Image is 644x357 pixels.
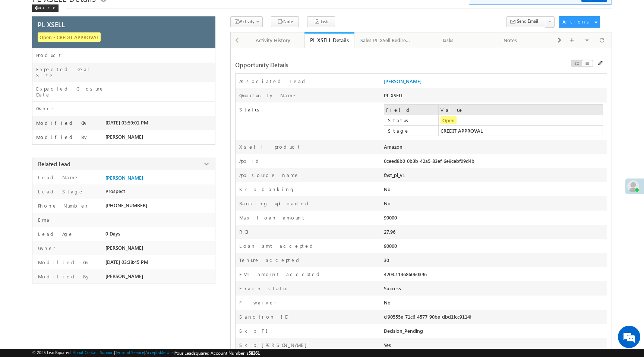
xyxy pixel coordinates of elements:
[105,202,147,208] span: [PHONE_NUMBER]
[36,259,89,265] label: Modified On
[360,36,410,45] div: Sales PL XSell Redirection
[105,175,143,181] a: [PERSON_NAME]
[548,36,598,45] div: Documents
[542,32,604,48] a: Documents
[384,342,517,352] div: Yes
[240,19,255,24] span: Activity
[235,61,480,69] div: Opportunity Details
[307,16,335,27] button: Task
[384,78,422,84] a: [PERSON_NAME]
[239,285,291,291] label: Enach status
[38,160,70,168] span: Related Lead
[239,228,250,235] label: ROI
[384,299,517,310] div: No
[486,36,536,45] div: Notes
[101,230,135,240] em: Start Chat
[36,105,54,111] label: Owner
[36,66,105,78] label: Expected Deal Size
[38,20,65,29] span: PL XSELL
[239,200,311,206] label: Banking uploaded
[32,4,59,12] div: Back
[236,102,384,113] label: Status
[85,350,114,355] a: Contact Support
[384,105,439,115] td: Field
[36,174,79,180] label: Lead Name
[230,16,263,27] button: Activity
[239,299,277,306] label: Fi waiver
[480,32,542,48] a: Notes
[175,350,260,356] span: Your Leadsquared Account Number is
[384,186,517,196] div: No
[36,188,84,195] label: Lead Stage
[239,271,322,277] label: EMI amount accepted
[239,92,297,98] label: Opportunity Name
[248,36,298,45] div: Activity History
[36,202,88,209] label: Phone Number
[36,231,73,237] label: Lead Age
[36,217,62,223] label: Email
[13,39,31,49] img: d_60004797649_company_0_60004797649
[384,271,517,281] div: 4203.114686060396
[417,32,480,48] a: Tasks
[32,350,260,356] span: © 2025 LeadSquared | | | | |
[384,172,517,182] div: fast_pl_v1
[423,36,473,45] div: Tasks
[386,127,440,134] label: Stage
[38,32,101,42] span: Open - CREDIT APPROVAL
[122,4,140,22] div: Minimize live chat window
[562,18,592,25] div: Actions
[105,188,125,194] span: Prospect
[36,245,56,251] label: Owner
[384,92,517,102] div: PL XSELL
[105,259,148,265] span: [DATE] 03:38:45 PM
[105,273,143,279] span: [PERSON_NAME]
[384,143,517,154] div: Amazon
[239,313,288,320] label: Sanction ID
[10,69,136,223] textarea: Type your message and hit 'Enter'
[145,350,174,355] a: Acceptable Use
[239,342,310,348] label: Skip [PERSON_NAME]
[384,158,517,168] div: 0ceed8b0-0b3b-42a5-83ef-6e9cebf09d4b
[105,134,143,140] span: [PERSON_NAME]
[242,32,305,48] a: Activity History
[271,16,299,27] button: Note
[115,350,144,355] a: Terms of Service
[239,143,301,150] label: Xsell product
[239,214,306,221] label: Max loan amount
[239,243,316,249] label: Loan amt accepted
[559,16,600,28] button: Actions
[105,120,148,126] span: [DATE] 03:59:01 PM
[39,39,125,49] div: Chat with us now
[441,116,457,124] span: Open
[354,32,417,47] li: Sales PL XSell Redirection
[36,52,62,58] label: Product
[105,245,143,251] span: [PERSON_NAME]
[239,78,308,84] label: Associated Lead
[239,186,295,192] label: Skip banking
[239,328,270,334] label: Skip FI
[384,243,517,253] div: 90000
[384,228,517,239] div: 27.96
[506,16,546,27] button: Send Email
[439,105,603,115] td: Value
[249,350,260,356] span: 58361
[384,200,517,211] div: No
[310,37,349,44] div: PL XSELL Details
[384,285,517,296] div: Success
[36,86,105,98] label: Expected Closure Date
[354,32,417,48] a: Sales PL XSell Redirection
[36,273,91,279] label: Modified By
[384,313,517,324] div: cf90555e-71c6-4577-90be-dbd1fcc9114f
[105,231,120,237] span: 0 Days
[384,257,517,267] div: 30
[239,172,299,178] label: App source name
[239,257,302,263] label: Tenure accepted
[384,328,517,338] div: Decision_Pending
[386,117,440,123] label: Status
[384,214,517,225] div: 90000
[36,134,89,140] label: Modified By
[36,120,88,126] label: Modified On
[304,32,354,48] a: PL XSELL Details
[517,18,538,25] span: Send Email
